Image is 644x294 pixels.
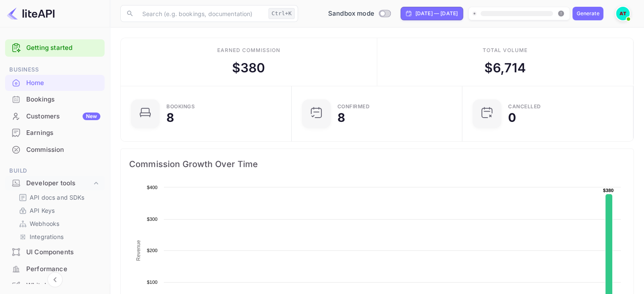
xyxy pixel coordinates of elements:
[19,219,98,228] a: Webhooks
[5,142,105,157] a: Commission
[129,157,625,171] span: Commission Growth Over Time
[166,112,174,124] div: 8
[401,7,463,20] div: Click to change the date range period
[147,248,158,253] text: $200
[135,240,141,261] text: Revenue
[19,232,98,241] a: Integrations
[147,185,158,190] text: $400
[30,219,59,228] p: Webhooks
[5,261,105,277] a: Performance
[26,128,100,138] div: Earnings
[5,75,105,91] a: Home
[26,43,100,53] a: Getting started
[325,9,394,19] div: Switch to Production mode
[576,10,599,17] div: Generate
[415,10,458,17] div: [DATE] — [DATE]
[147,217,158,222] text: $300
[484,58,526,77] div: $ 6,714
[26,179,92,188] div: Developer tools
[5,75,105,91] div: Home
[147,280,158,285] text: $100
[166,104,195,109] div: Bookings
[5,176,105,191] div: Developer tools
[603,188,614,193] text: $380
[26,281,100,291] div: Whitelabel
[83,113,100,120] div: New
[26,145,100,155] div: Commission
[5,166,105,176] span: Build
[482,47,528,54] div: Total volume
[5,244,105,261] div: UI Components
[337,104,370,109] div: Confirmed
[30,193,85,202] p: API docs and SDKs
[328,9,374,19] span: Sandbox mode
[26,264,100,274] div: Performance
[7,7,55,20] img: LiteAPI logo
[5,91,105,108] div: Bookings
[508,104,541,109] div: CANCELLED
[15,231,101,243] div: Integrations
[5,142,105,158] div: Commission
[26,247,100,257] div: UI Components
[268,8,295,19] div: Ctrl+K
[26,95,100,104] div: Bookings
[26,78,100,88] div: Home
[5,108,105,124] a: CustomersNew
[616,7,630,20] img: Alexis Tomfaya
[232,58,265,77] div: $ 380
[5,108,105,125] div: CustomersNew
[19,206,98,215] a: API Keys
[5,65,105,74] span: Business
[5,278,105,293] a: Whitelabel
[5,125,105,141] div: Earnings
[217,47,280,54] div: Earned commission
[5,91,105,107] a: Bookings
[5,244,105,260] a: UI Components
[26,112,100,121] div: Customers
[19,193,98,202] a: API docs and SDKs
[15,217,101,230] div: Webhooks
[47,272,63,287] button: Collapse navigation
[472,8,566,19] span: Create your website first
[5,261,105,278] div: Performance
[5,39,105,57] div: Getting started
[15,191,101,203] div: API docs and SDKs
[137,5,265,22] input: Search (e.g. bookings, documentation)
[337,112,345,124] div: 8
[5,125,105,140] a: Earnings
[30,206,55,215] p: API Keys
[30,232,64,241] p: Integrations
[508,112,516,124] div: 0
[15,204,101,217] div: API Keys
